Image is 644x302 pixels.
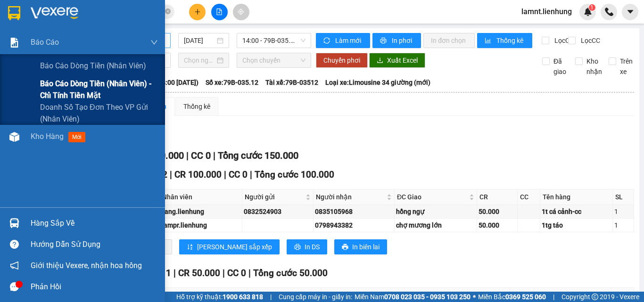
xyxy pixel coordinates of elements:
[9,218,19,228] img: warehouse-icon
[255,169,334,180] span: Tổng cước 100.000
[150,39,158,46] span: down
[211,4,228,20] button: file-add
[9,132,19,142] img: warehouse-icon
[191,150,211,161] span: CC 0
[184,35,215,46] input: 15/08/2025
[173,268,176,278] span: |
[616,56,636,77] span: Trên xe
[396,220,475,230] div: chợ mương lớn
[194,8,201,15] span: plus
[315,206,393,217] div: 0835105968
[238,8,244,15] span: aim
[605,8,613,16] img: phone-icon
[40,60,146,72] span: Báo cáo dòng tiền (nhân viên)
[287,239,327,254] button: printerIn DS
[473,295,476,299] span: ⚪️
[179,239,280,254] button: sort-ascending[PERSON_NAME] sắp xếp
[68,132,85,142] span: mới
[250,169,252,180] span: |
[213,150,215,161] span: |
[315,220,393,230] div: 0798943382
[316,192,385,202] span: Người nhận
[250,290,311,301] span: Người gửi
[270,292,272,302] span: |
[31,260,142,271] span: Giới thiệu Vexere, nhận hoa hồng
[245,192,304,202] span: Người gửi
[335,35,363,46] span: Làm mới
[229,169,248,180] span: CC 0
[551,35,575,46] span: Lọc CR
[323,37,331,45] span: sync
[380,37,388,45] span: printer
[186,150,189,161] span: |
[577,35,602,46] span: Lọc CC
[626,8,635,16] span: caret-down
[485,37,493,45] span: bar-chart
[590,4,594,11] span: 1
[542,220,611,230] div: 1tg táo
[170,169,172,180] span: |
[253,268,328,278] span: Tổng cước 50.000
[31,280,158,294] div: Phản hồi
[178,268,220,278] span: CR 50.000
[165,8,171,14] span: close-circle
[206,77,258,88] span: Số xe: 79B-035.12
[550,56,570,77] span: Đã giao
[265,77,318,88] span: Tài xế: 79B-03512
[189,4,206,20] button: plus
[323,290,395,301] span: Người nhận
[242,33,305,48] span: 14:00 - 79B-035.12
[161,220,240,230] div: tampr.lienhung
[352,242,380,252] span: In biên lai
[584,8,592,16] img: icon-new-feature
[479,220,516,230] div: 50.000
[223,268,225,278] span: |
[40,78,158,101] span: Báo cáo dòng tiền (nhân viên) - chỉ tính tiền mặt
[197,242,272,252] span: [PERSON_NAME] sắp xếp
[9,38,19,48] img: solution-icon
[407,290,458,301] span: ĐC Giao
[614,220,632,230] div: 1
[294,244,301,251] span: printer
[174,169,222,180] span: CR 100.000
[223,293,263,301] strong: 1900 633 818
[396,206,475,217] div: hồng ngự
[216,8,223,15] span: file-add
[10,261,19,270] span: notification
[589,4,595,11] sup: 1
[583,56,606,77] span: Kho nhận
[622,4,638,20] button: caret-down
[334,239,387,254] button: printerIn biên lai
[592,294,598,300] span: copyright
[10,282,19,291] span: message
[218,150,298,161] span: Tổng cước 150.000
[387,55,418,65] span: Xuất Excel
[161,206,240,217] div: vang.lienhung
[496,35,525,46] span: Thống kê
[31,132,64,141] span: Kho hàng
[279,292,352,302] span: Cung cấp máy in - giấy in:
[242,53,305,67] span: Chọn chuyến
[478,292,546,302] span: Miền Bắc
[384,293,471,301] strong: 0708 023 035 - 0935 103 250
[514,6,579,17] span: lamnt.lienhung
[518,189,541,205] th: CC
[183,101,210,112] div: Thống kê
[160,189,242,205] th: Nhân viên
[614,206,632,217] div: 1
[479,206,516,217] div: 50.000
[505,293,546,301] strong: 0369 525 060
[542,206,611,217] div: 1t cá cảnh-cc
[31,237,158,252] div: Hướng dẫn sử dụng
[316,33,370,48] button: syncLàm mới
[31,216,158,230] div: Hàng sắp về
[153,268,171,278] span: SL 1
[423,33,475,48] button: In đơn chọn
[325,77,430,88] span: Loại xe: Limousine 34 giường (mới)
[613,189,634,205] th: SL
[342,244,348,251] span: printer
[377,57,383,65] span: download
[233,4,249,20] button: aim
[355,292,471,302] span: Miền Nam
[165,8,171,16] span: close-circle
